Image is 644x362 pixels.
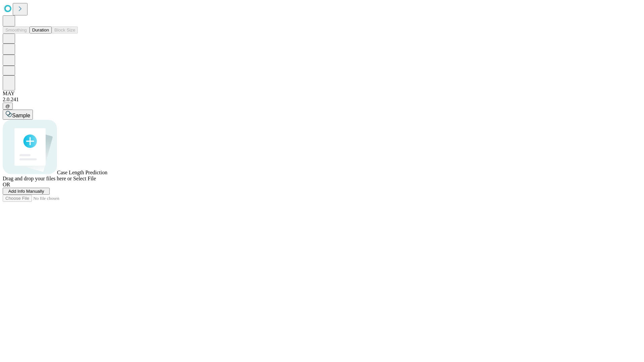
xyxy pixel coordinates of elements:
[12,113,30,118] span: Sample
[3,176,72,181] span: Drag and drop your files here or
[30,26,52,34] button: Duration
[8,189,44,194] span: Add Info Manually
[3,97,641,103] div: 2.0.241
[52,26,78,34] button: Block Size
[3,182,10,187] span: OR
[3,103,13,110] button: @
[3,26,30,34] button: Smoothing
[3,110,33,120] button: Sample
[57,170,107,175] span: Case Length Prediction
[3,188,50,195] button: Add Info Manually
[73,176,96,181] span: Select File
[3,90,641,97] div: MAY
[5,104,10,109] span: @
